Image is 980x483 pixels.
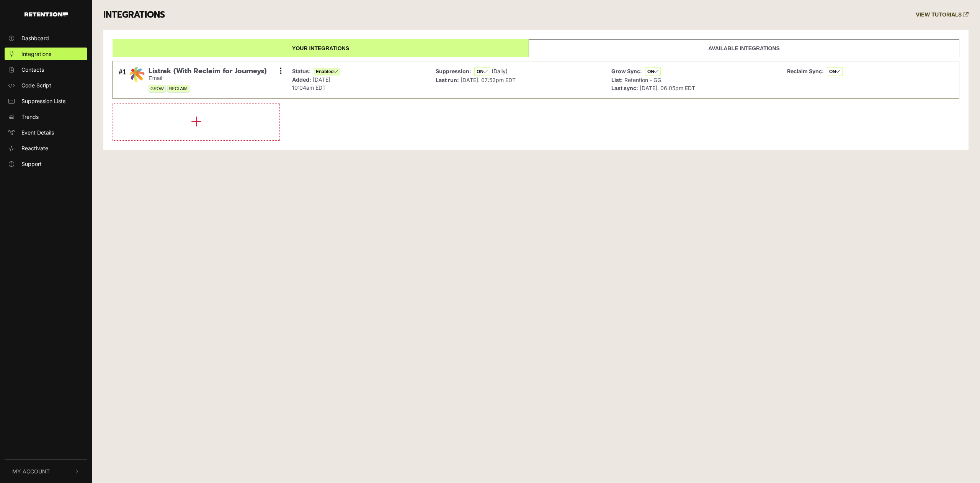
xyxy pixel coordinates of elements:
[436,77,459,83] strong: Last run:
[21,97,65,105] span: Suppression Lists
[787,68,824,74] strong: Reclaim Sync:
[5,63,87,76] a: Contacts
[21,66,44,74] span: Contacts
[113,39,529,57] a: Your integrations
[21,50,51,58] span: Integrations
[827,67,843,76] span: ON
[119,67,126,93] div: #1
[492,68,508,74] span: (Daily)
[640,85,695,91] span: [DATE]. 06:05pm EDT
[461,77,516,83] span: [DATE]. 07:52pm EDT
[314,68,340,76] span: Enabled
[474,67,490,76] span: ON
[916,11,969,18] a: VIEW TUTORIALS
[292,76,330,91] span: [DATE] 10:04am EDT
[167,85,189,93] span: RECLAIM
[611,68,642,74] strong: Grow Sync:
[21,113,39,121] span: Trends
[21,160,42,168] span: Support
[103,10,165,20] h3: INTEGRATIONS
[5,48,87,60] a: Integrations
[5,79,87,92] a: Code Script
[292,76,311,83] strong: Added:
[5,126,87,139] a: Event Details
[624,77,661,83] span: Retention - GG
[5,158,87,170] a: Support
[5,460,87,483] button: My Account
[149,75,267,82] small: Email
[149,67,267,76] span: Listrak (With Reclaim for Journeys)
[529,39,959,57] a: Available integrations
[5,32,87,44] a: Dashboard
[645,67,661,76] span: ON
[5,142,87,154] a: Reactivate
[611,77,623,83] strong: List:
[292,68,311,74] strong: Status:
[24,12,68,16] img: Retention.com
[129,67,145,82] img: Listrak (With Reclaim for Journeys)
[5,95,87,107] a: Suppression Lists
[21,81,51,89] span: Code Script
[12,467,50,475] span: My Account
[436,68,471,74] strong: Suppression:
[5,110,87,123] a: Trends
[21,128,54,136] span: Event Details
[149,85,166,93] span: GROW
[21,144,48,152] span: Reactivate
[611,85,638,91] strong: Last sync:
[21,34,49,42] span: Dashboard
